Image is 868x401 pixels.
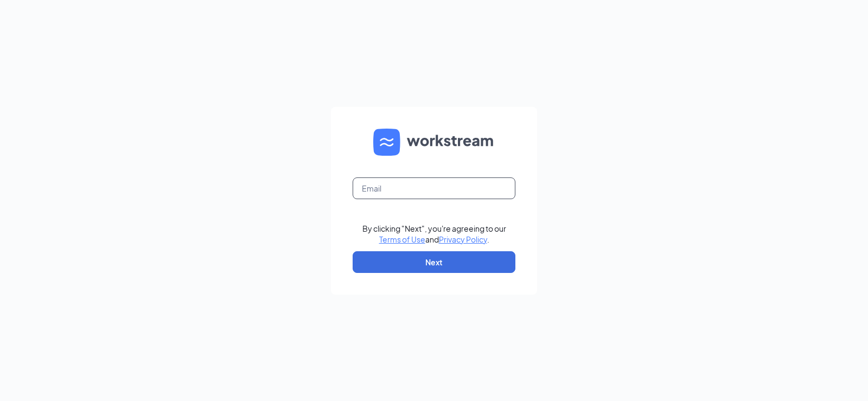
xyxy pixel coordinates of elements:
img: WS logo and Workstream text [373,129,495,156]
div: By clicking "Next", you're agreeing to our and . [362,223,506,245]
input: Email [353,177,515,199]
button: Next [353,251,515,273]
a: Privacy Policy [439,234,487,244]
a: Terms of Use [379,234,425,244]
